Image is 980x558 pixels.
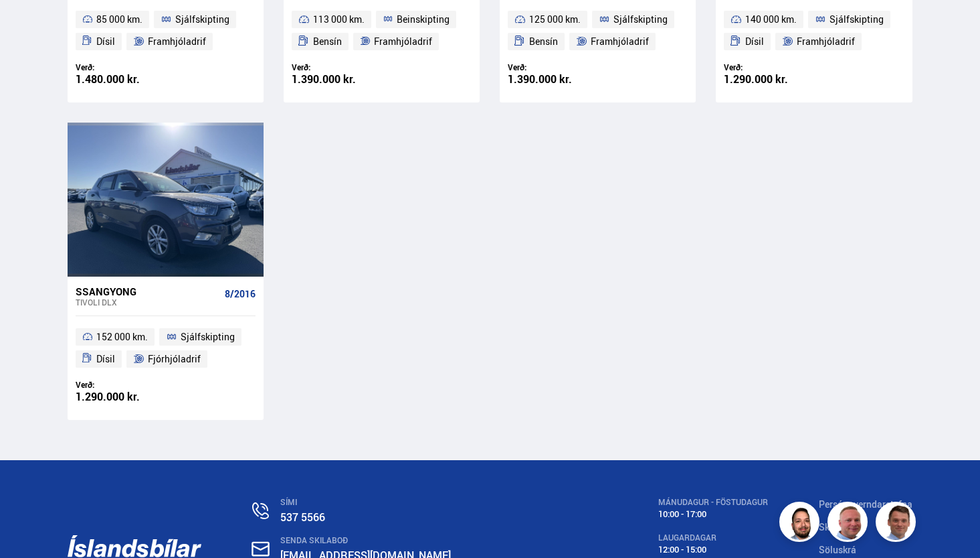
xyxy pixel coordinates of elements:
span: Sjálfskipting [175,11,229,27]
span: Bensín [313,33,342,50]
div: Verð: [508,62,598,72]
img: siFngHWaQ9KaOqBr.png [829,504,870,544]
span: Framhjóladrif [148,33,206,50]
div: SENDA SKILABOÐ [280,536,607,545]
div: Verð: [76,380,166,390]
span: Sjálfskipting [613,11,668,27]
div: 1.390.000 kr. [292,74,382,85]
div: LAUGARDAGAR [658,533,768,543]
span: 152 000 km. [96,329,148,345]
img: nhp88E3Fdnt1Opn2.png [781,504,821,544]
div: MÁNUDAGUR - FÖSTUDAGUR [658,498,768,507]
button: Opna LiveChat spjallviðmót [11,5,51,46]
div: 1.290.000 kr. [724,74,814,85]
span: 85 000 km. [96,11,142,27]
div: Ssangyong [76,285,219,297]
div: 12:00 - 15:00 [658,545,768,555]
a: Ssangyong Tivoli DLX 8/2016 152 000 km. Sjálfskipting Dísil Fjórhjóladrif Verð: 1.290.000 kr. [68,277,264,420]
span: Bensín [529,33,558,50]
span: Fjórhjóladrif [148,351,201,367]
div: 1.390.000 kr. [508,74,598,85]
span: Framhjóladrif [374,33,432,50]
img: nHj8e-n-aHgjukTg.svg [252,541,270,557]
span: Sjálfskipting [181,329,235,345]
a: Persónuverndarstefna [819,498,912,510]
span: Framhjóladrif [797,33,855,50]
div: Verð: [292,62,382,72]
div: 10:00 - 17:00 [658,509,768,519]
span: Dísil [745,33,764,50]
span: 140 000 km. [745,11,797,27]
span: Beinskipting [397,11,450,27]
img: FbJEzSuNWCJXmdc-.webp [878,504,918,544]
span: 125 000 km. [529,11,581,27]
div: Verð: [76,62,166,72]
div: 1.480.000 kr. [76,74,166,85]
span: Sjálfskipting [829,11,884,27]
div: 1.290.000 kr. [76,391,166,403]
span: Dísil [96,33,115,50]
span: 8/2016 [225,289,256,299]
span: Framhjóladrif [591,33,649,50]
img: n0V2lOsqF3l1V2iz.svg [252,502,269,519]
div: Verð: [724,62,814,72]
span: Dísil [96,351,115,367]
a: 537 5566 [280,510,325,525]
div: Tivoli DLX [76,297,219,307]
a: Söluskrá [819,543,856,556]
span: 113 000 km. [313,11,365,27]
div: SÍMI [280,498,607,507]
